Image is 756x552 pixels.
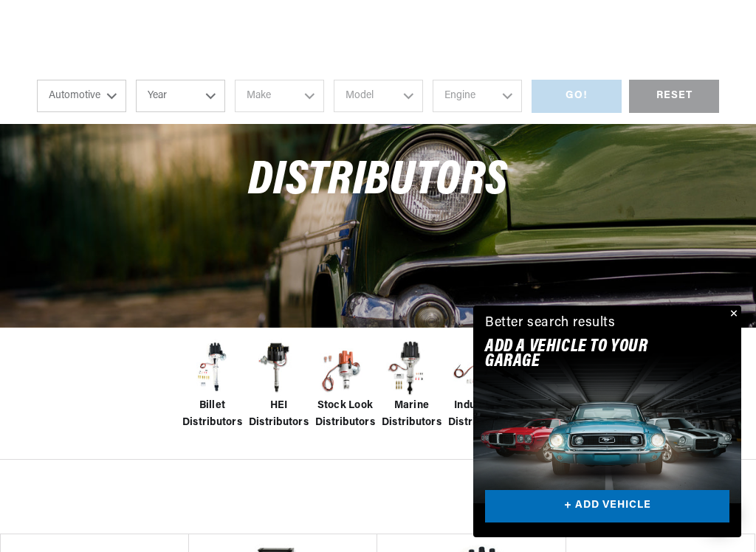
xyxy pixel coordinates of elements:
[382,339,441,398] img: Marine Distributors
[235,80,324,112] select: Make
[629,80,719,113] div: RESET
[248,157,508,205] span: Distributors
[334,80,423,112] select: Model
[448,339,507,431] a: Industrial Distributors Industrial Distributors
[182,339,241,398] img: Billet Distributors
[315,398,375,431] span: Stock Look Distributors
[182,339,241,431] a: Billet Distributors Billet Distributors
[249,339,308,431] a: HEI Distributors HEI Distributors
[448,339,507,398] img: Industrial Distributors
[485,490,729,523] a: + ADD VEHICLE
[37,80,126,112] select: Ride Type
[448,398,508,431] span: Industrial Distributors
[485,313,616,334] div: Better search results
[382,398,441,431] span: Marine Distributors
[724,306,741,323] button: Close
[315,339,374,398] img: Stock Look Distributors
[433,80,522,112] select: Engine
[136,80,225,112] select: Year
[182,398,242,431] span: Billet Distributors
[315,339,374,431] a: Stock Look Distributors Stock Look Distributors
[485,339,693,370] h2: Add A VEHICLE to your garage
[249,339,308,398] img: HEI Distributors
[249,398,309,431] span: HEI Distributors
[382,339,441,431] a: Marine Distributors Marine Distributors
